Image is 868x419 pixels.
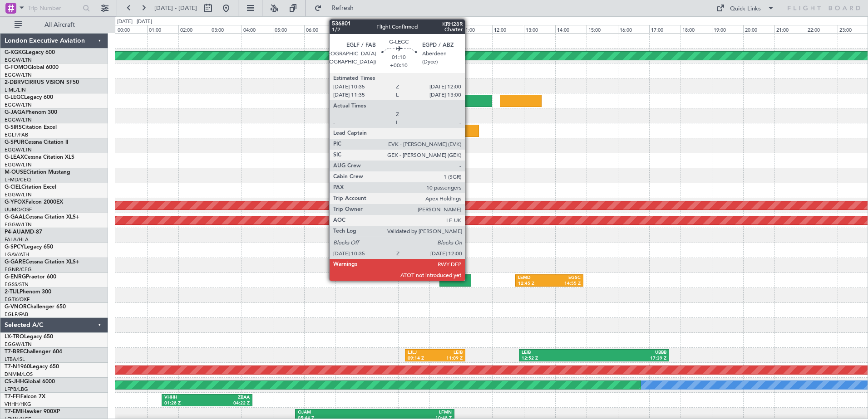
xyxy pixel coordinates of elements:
[5,132,28,138] a: EGLF/FAB
[5,80,25,85] span: 2-DBRV
[518,281,549,287] div: 12:45 Z
[5,110,25,115] span: G-JAGA
[207,395,250,401] div: ZBAA
[549,281,581,287] div: 14:55 Z
[5,102,32,108] a: EGGW/LTN
[5,117,32,123] a: EGGW/LTN
[5,371,33,378] a: DNMM/LOS
[524,25,555,33] div: 13:00
[324,5,362,11] span: Refresh
[5,140,68,145] a: G-SPURCessna Citation II
[5,379,24,385] span: CS-JHH
[774,25,806,33] div: 21:00
[5,244,53,250] a: G-SPCYLegacy 650
[5,155,24,160] span: G-LEAX
[375,409,452,416] div: LFMN
[5,409,60,414] a: T7-EMIHawker 900XP
[5,379,55,385] a: CS-JHHGlobal 6000
[594,350,667,356] div: UBBB
[429,25,461,33] div: 10:00
[5,185,56,190] a: G-CIELCitation Excel
[649,25,681,33] div: 17:00
[712,25,743,33] div: 19:00
[164,395,207,401] div: VHHH
[461,25,492,33] div: 11:00
[712,1,779,15] button: Quick Links
[5,349,23,355] span: T7-BRE
[5,50,55,55] a: G-KGKGLegacy 600
[164,400,207,407] div: 01:28 Z
[408,116,445,122] div: 10:35 Z
[310,1,365,15] button: Refresh
[5,251,29,258] a: LGAV/ATH
[5,274,26,280] span: G-ENRG
[5,334,24,340] span: LX-TRO
[5,409,22,414] span: T7-EMI
[5,304,66,310] a: G-VNORChallenger 650
[5,95,24,100] span: G-LEGC
[5,176,31,183] a: LFMD/CEQ
[681,25,712,33] div: 18:00
[242,25,273,33] div: 04:00
[5,364,30,370] span: T7-N1960
[5,296,30,303] a: EGTK/OXF
[549,275,581,281] div: EGSC
[24,22,96,28] span: All Aircraft
[408,356,435,362] div: 09:14 Z
[398,25,429,33] div: 09:00
[5,304,27,310] span: G-VNOR
[806,25,837,33] div: 22:00
[147,25,178,33] div: 01:00
[298,409,375,416] div: OJAM
[492,25,523,33] div: 12:00
[5,140,25,145] span: G-SPUR
[555,25,587,33] div: 14:00
[335,25,367,33] div: 07:00
[5,214,79,220] a: G-GAALCessna Citation XLS+
[5,236,29,243] a: FALA/HLA
[372,116,409,122] div: 08:05 Z
[5,259,79,265] a: G-GARECessna Citation XLS+
[435,350,463,356] div: LEIB
[435,356,463,362] div: 11:09 Z
[408,110,445,117] div: LEPA
[5,65,28,70] span: G-FOMO
[5,311,28,318] a: EGLF/FAB
[5,200,63,205] a: G-YFOXFalcon 2000EX
[5,125,22,130] span: G-SIRS
[5,125,57,130] a: G-SIRSCitation Excel
[5,80,79,85] a: 2-DBRVCIRRUS VISION SF50
[730,5,761,14] div: Quick Links
[5,206,32,213] a: UUMO/OSF
[522,356,594,362] div: 12:52 Z
[522,350,594,356] div: LEIB
[10,18,99,32] button: All Aircraft
[117,18,152,26] div: [DATE] - [DATE]
[5,259,25,265] span: G-GARE
[273,25,304,33] div: 05:00
[5,281,29,288] a: EGSS/STN
[5,356,25,363] a: LTBA/ISL
[5,200,25,205] span: G-YFOX
[5,394,20,400] span: T7-FFI
[5,161,32,168] a: EGGW/LTN
[5,50,26,55] span: G-KGKG
[5,65,59,70] a: G-FOMOGlobal 6000
[5,289,20,295] span: 2-TIJL
[5,191,32,198] a: EGGW/LTN
[5,221,32,228] a: EGGW/LTN
[5,244,24,250] span: G-SPCY
[116,25,147,33] div: 00:00
[5,87,26,93] a: LIML/LIN
[207,400,250,407] div: 04:22 Z
[618,25,649,33] div: 16:00
[5,364,59,370] a: T7-N1960Legacy 650
[594,356,667,362] div: 17:39 Z
[5,72,32,78] a: EGGW/LTN
[210,25,241,33] div: 03:00
[5,386,28,393] a: LFPB/LBG
[5,394,45,400] a: T7-FFIFalcon 7X
[5,170,26,175] span: M-OUSE
[5,185,21,190] span: G-CIEL
[5,170,70,175] a: M-OUSECitation Mustang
